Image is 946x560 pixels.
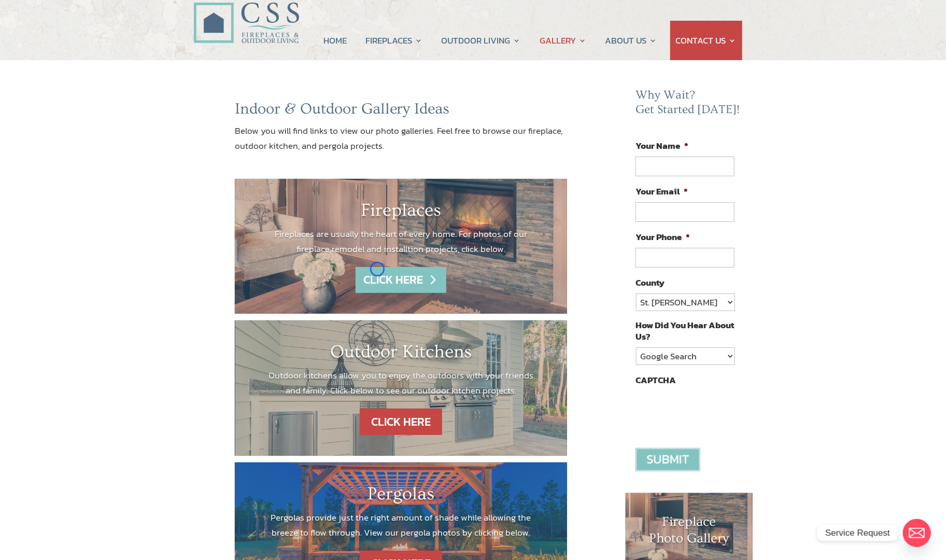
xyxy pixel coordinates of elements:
[636,374,676,386] label: CAPTCHA
[266,510,536,540] p: Pergolas provide just the right amount of shade while allowing the breeze to flow through. View o...
[365,21,422,60] a: FIREPLACES
[636,277,665,288] label: County
[235,100,568,123] h2: Indoor & Outdoor Gallery Ideas
[903,519,931,547] a: Email
[636,391,793,431] iframe: reCAPTCHA
[636,319,734,342] label: How Did You Hear About Us?
[356,267,446,293] a: CLICK HERE
[266,227,536,257] p: Fireplaces are usually the heart of every home. For photos of our fireplace remodel and installti...
[636,231,690,243] label: Your Phone
[442,21,521,60] a: OUTDOOR LIVING
[636,88,742,122] h2: Why Wait? Get Started [DATE]!
[636,186,688,197] label: Your Email
[676,21,737,60] a: CONTACT US
[540,21,586,60] a: GALLERY
[646,514,732,551] h1: Fireplace Photo Gallery
[266,200,536,227] h1: Fireplaces
[605,21,657,60] a: ABOUT US
[636,448,700,471] input: Submit
[323,21,347,60] a: HOME
[360,409,442,435] a: CLICK HERE
[266,483,536,510] h1: Pergolas
[636,140,688,151] label: Your Name
[235,123,568,153] p: Below you will find links to view our photo galleries. Feel free to browse our fireplace, outdoor...
[266,368,536,398] p: Outdoor kitchens allow you to enjoy the outdoors with your friends and family. Click below to see...
[266,341,536,368] h1: Outdoor Kitchens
